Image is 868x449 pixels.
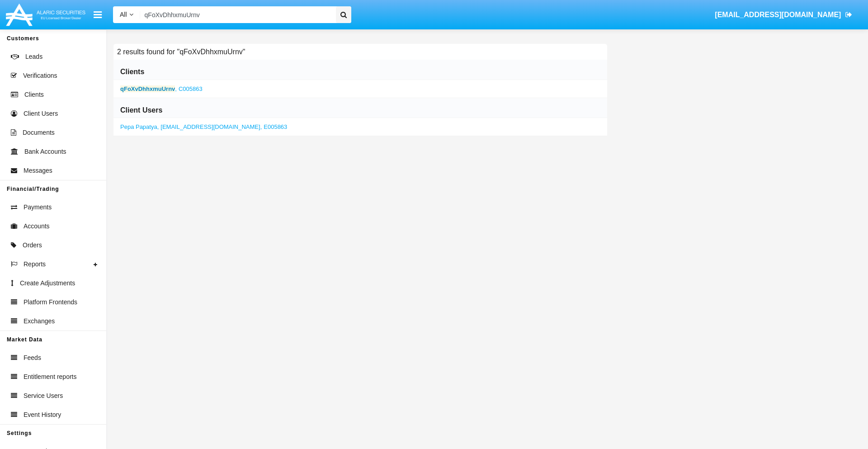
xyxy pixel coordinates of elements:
[24,222,50,231] span: Accounts
[179,85,203,92] span: C005863
[120,67,144,77] h6: Clients
[24,410,61,420] span: Event History
[20,279,75,288] span: Create Adjustments
[264,123,287,130] span: E005863
[23,241,42,250] span: Orders
[24,203,52,212] span: Payments
[24,147,66,156] span: Bank Accounts
[120,105,162,115] h6: Client Users
[120,123,157,130] span: Pepa Papatya
[24,298,77,307] span: Platform Frontends
[5,1,87,28] img: Logo image
[24,166,52,175] span: Messages
[120,123,287,130] a: ,
[24,317,55,326] span: Exchanges
[113,44,249,60] h6: 2 results found for "qFoXvDhhxmuUrnv"
[24,260,46,269] span: Reports
[160,123,262,130] span: [EMAIL_ADDRESS][DOMAIN_NAME],
[711,2,857,28] a: [EMAIL_ADDRESS][DOMAIN_NAME]
[23,128,55,137] span: Documents
[120,85,203,92] a: ,
[140,6,333,23] input: Search
[120,85,175,92] b: qFoXvDhhxmuUrnv
[120,11,127,18] span: All
[24,372,77,382] span: Entitlement reports
[24,90,44,99] span: Clients
[113,10,140,19] a: All
[24,109,58,118] span: Client Users
[24,391,63,401] span: Service Users
[25,52,42,61] span: Leads
[23,71,57,80] span: Verifications
[24,353,41,363] span: Feeds
[715,11,841,19] span: [EMAIL_ADDRESS][DOMAIN_NAME]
